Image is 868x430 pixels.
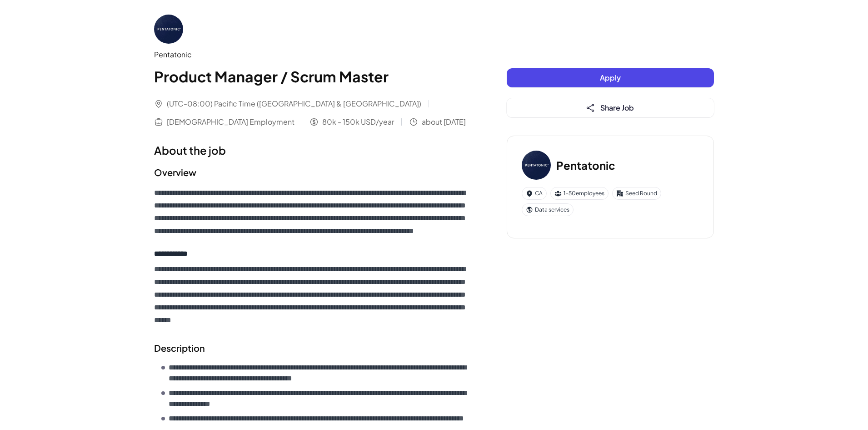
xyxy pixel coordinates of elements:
span: Share Job [600,103,634,112]
div: 1-50 employees [550,187,609,200]
img: Pe [522,151,551,180]
span: 80k - 150k USD/year [322,116,394,127]
button: Share Job [507,98,714,117]
div: Seed Round [612,187,661,200]
div: Data services [522,203,574,216]
h1: Product Manager / Scrum Master [154,66,470,87]
button: Apply [507,68,714,87]
div: Pentatonic [154,49,470,60]
span: about [DATE] [422,116,466,127]
h3: Pentatonic [556,157,615,173]
h2: Description [154,341,470,355]
img: Pe [154,15,183,44]
h2: Overview [154,166,470,179]
div: CA [522,187,547,200]
span: (UTC-08:00) Pacific Time ([GEOGRAPHIC_DATA] & [GEOGRAPHIC_DATA]) [167,98,421,109]
span: Apply [600,73,621,82]
span: [DEMOGRAPHIC_DATA] Employment [167,116,294,127]
h1: About the job [154,142,470,158]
